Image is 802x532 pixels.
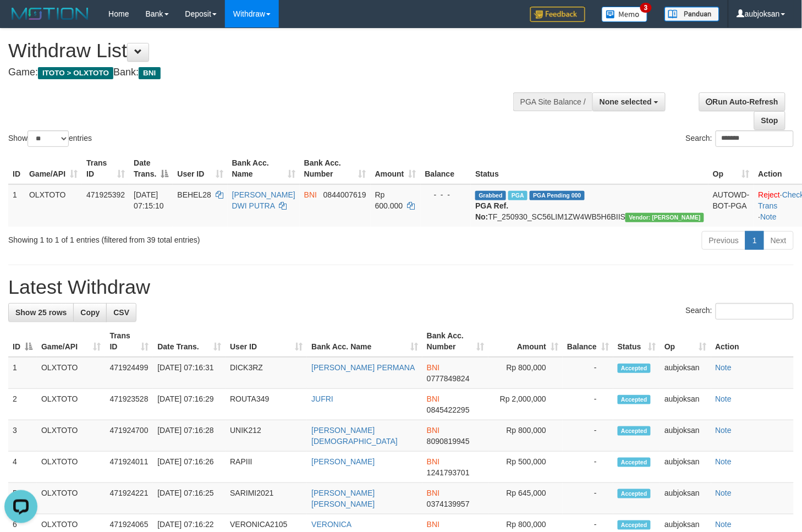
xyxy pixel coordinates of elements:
th: Status [471,153,708,184]
span: BNI [427,489,440,497]
td: [DATE] 07:16:31 [153,357,226,389]
span: Accepted [618,520,651,530]
th: Trans ID: activate to sort column ascending [82,153,129,184]
label: Search: [686,303,794,320]
td: Rp 800,000 [488,357,563,389]
span: [DATE] 07:15:10 [134,190,164,210]
td: [DATE] 07:16:28 [153,420,226,452]
button: None selected [592,92,666,111]
td: UNIK212 [226,420,307,452]
b: PGA Ref. No: [475,201,508,221]
span: BNI [427,520,440,529]
th: Bank Acc. Name: activate to sort column ascending [228,153,300,184]
span: 471925392 [86,190,125,199]
th: User ID: activate to sort column ascending [173,153,227,184]
td: 471924221 [105,483,153,514]
td: Rp 645,000 [488,483,563,514]
span: Copy 0374139957 to clipboard [427,500,470,508]
a: Note [716,426,732,435]
span: BNI [427,457,440,466]
td: [DATE] 07:16:26 [153,452,226,483]
a: [PERSON_NAME] PERMANA [311,363,415,372]
td: RAPIII [226,452,307,483]
td: [DATE] 07:16:25 [153,483,226,514]
th: Op: activate to sort column ascending [708,153,754,184]
th: Trans ID: activate to sort column ascending [105,326,153,357]
span: Rp 600.000 [375,190,403,210]
a: Note [716,394,732,403]
td: 471924700 [105,420,153,452]
span: Vendor URL: https://secure5.1velocity.biz [625,213,704,222]
span: BNI [427,363,440,372]
td: 4 [8,452,37,483]
span: Accepted [618,395,651,404]
input: Search: [716,130,794,147]
span: Accepted [618,489,651,498]
th: Op: activate to sort column ascending [660,326,711,357]
input: Search: [716,303,794,320]
h4: Game: Bank: [8,67,524,78]
td: OLXTOTO [37,452,105,483]
td: 471923528 [105,389,153,420]
td: - [563,483,613,514]
td: OLXTOTO [37,483,105,514]
td: OLXTOTO [37,420,105,452]
span: Accepted [618,426,651,436]
a: [PERSON_NAME][DEMOGRAPHIC_DATA] [311,426,398,446]
a: Next [763,231,794,250]
th: Action [711,326,794,357]
td: Rp 800,000 [488,420,563,452]
td: - [563,420,613,452]
button: Open LiveChat chat widget [4,4,37,37]
a: Note [716,489,732,497]
td: aubjoksan [660,389,711,420]
span: Copy 1241793701 to clipboard [427,468,470,477]
td: aubjoksan [660,357,711,389]
td: - [563,389,613,420]
span: BNI [427,426,440,435]
label: Show entries [8,130,92,147]
th: Status: activate to sort column ascending [613,326,660,357]
img: Button%20Memo.svg [602,7,648,22]
span: Accepted [618,458,651,467]
a: Reject [759,190,781,199]
a: [PERSON_NAME] DWI PUTRA [232,190,295,210]
span: Copy [80,308,100,317]
div: - - - [425,189,467,200]
span: Grabbed [475,191,506,200]
span: Accepted [618,364,651,373]
th: Date Trans.: activate to sort column descending [129,153,173,184]
span: PGA Pending [530,191,585,200]
a: VERONICA [311,520,351,529]
span: Show 25 rows [15,308,67,317]
span: BEHEL28 [177,190,211,199]
th: Game/API: activate to sort column ascending [37,326,105,357]
span: Copy 8090819945 to clipboard [427,437,470,446]
td: - [563,357,613,389]
a: Run Auto-Refresh [699,92,785,111]
a: [PERSON_NAME] [311,457,375,466]
a: CSV [106,303,136,322]
th: Amount: activate to sort column ascending [488,326,563,357]
td: AUTOWD-BOT-PGA [708,184,754,227]
a: Stop [754,111,785,130]
a: Previous [702,231,746,250]
span: Marked by aubjoksan [508,191,528,200]
td: ROUTA349 [226,389,307,420]
td: 3 [8,420,37,452]
td: SARIMI2021 [226,483,307,514]
th: ID [8,153,25,184]
td: OLXTOTO [25,184,82,227]
td: 1 [8,184,25,227]
span: Copy 0777849824 to clipboard [427,374,470,383]
td: aubjoksan [660,420,711,452]
td: 471924499 [105,357,153,389]
td: Rp 500,000 [488,452,563,483]
span: Copy 0845422295 to clipboard [427,405,470,414]
a: Note [716,457,732,466]
a: JUFRI [311,394,333,403]
span: BNI [304,190,317,199]
td: aubjoksan [660,483,711,514]
th: Game/API: activate to sort column ascending [25,153,82,184]
span: 3 [640,3,652,13]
